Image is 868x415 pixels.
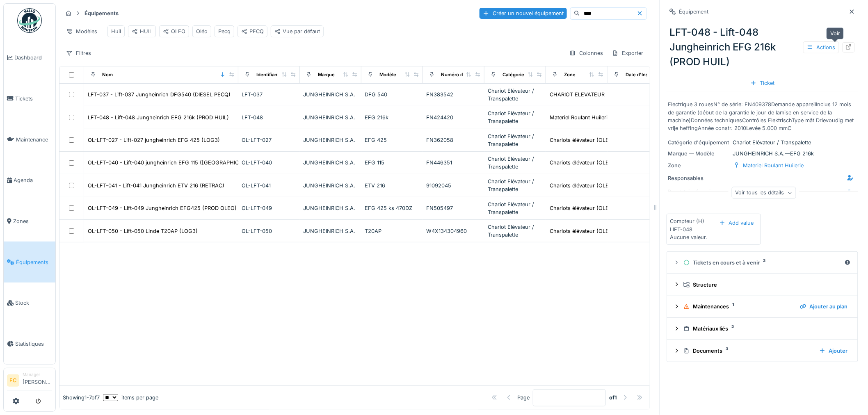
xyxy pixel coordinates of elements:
div: Chariots élévateur (OLEO) [550,227,615,235]
div: Maintenances [683,303,793,310]
div: Marque [318,71,335,78]
div: Huil [111,27,121,35]
div: Chariots élévateur (OLEO) [550,136,615,144]
div: FN383542 [426,91,481,98]
div: OL-LFT-040 [242,159,297,166]
a: Dashboard [4,37,55,78]
div: PECQ [241,27,264,35]
div: Zone [668,162,730,169]
a: Statistiques [4,324,55,365]
div: JUNGHEINRICH S.A. [303,204,358,212]
div: OL-LFT-050 [242,227,297,235]
div: ETV 216 [365,182,420,189]
div: FN424420 [426,114,481,121]
div: Chariot Elévateur / Transpalette [488,223,543,239]
div: Tickets en cours et à venir [683,259,841,267]
div: Catégories d'équipement [503,71,560,78]
div: Chariots élévateur (OLEO) [550,159,615,166]
div: Chariot Elévateur / Transpalette [668,139,857,146]
li: [PERSON_NAME] [23,372,52,389]
div: EFG 425 [365,136,420,144]
div: Materiel Roulant Huilerie [743,162,804,169]
div: W4X134304960 [426,227,481,235]
summary: Tickets en cours et à venir2 [670,255,854,270]
div: Voir [827,27,844,39]
summary: Maintenances1Ajouter au plan [670,299,854,315]
div: JUNGHEINRICH S.A. [303,91,358,98]
div: OL-LFT-041 - Lift-041 Jungheinrich ETV 216 (RETRAC) [88,182,224,189]
div: Modèles [62,25,101,37]
div: Showing 1 - 7 of 7 [63,394,100,401]
div: T20AP [365,227,420,235]
div: JUNGHEINRICH S.A. — EFG 216k [668,150,857,157]
div: Pecq [218,27,231,35]
div: FN505497 [426,204,481,212]
div: Chariot Elévateur / Transpalette [488,87,543,103]
div: Chariots élévateur (OLEO) [550,182,615,189]
div: Oléo [196,27,208,35]
div: HUIL [132,27,152,35]
a: Stock [4,283,55,324]
div: DFG 540 [365,91,420,98]
div: Identifiant interne [256,71,296,78]
a: Zones [4,201,55,242]
div: OL-LFT-027 [242,136,297,144]
a: Tickets [4,78,55,119]
div: Compteur (H) LIFT-048 [670,217,705,233]
img: Badge_color-CXgf-gQk.svg [17,8,42,33]
span: Dashboard [14,54,52,62]
a: Équipements [4,242,55,283]
div: LFT-037 - Lift-037 Jungheinrich DFG540 (DIESEL PECQ) [88,91,231,98]
div: Ticket [747,78,778,89]
div: FN446351 [426,159,481,166]
div: Chariot Elévateur / Transpalette [488,201,543,216]
div: OL-LFT-049 - Lift-049 Jungheinrich EFG425 (PROD OLEO) [88,204,237,212]
div: Chariot Elévateur / Transpalette [488,132,543,148]
span: Maintenance [16,136,52,144]
a: Maintenance [4,119,55,160]
div: JUNGHEINRICH S.A. [303,114,358,121]
div: Créer un nouvel équipement [480,8,567,19]
div: LFT-048 [242,114,297,121]
div: Ajouter au plan [797,301,851,312]
div: LFT-048 - Lift-048 Jungheinrich EFG 216k (PROD HUIL) [88,114,229,121]
div: Electrique 3 rouesN° de série: FN409378Demande appareilInclus 12 mois de garantie (début de la ga... [668,100,857,132]
div: Chariots élévateur (OLEO) [550,204,615,212]
div: Voir tous les détails [732,187,796,199]
div: Chariot Elévateur / Transpalette [488,155,543,171]
span: Tickets [15,95,52,103]
div: Add value [716,217,757,228]
div: Matériaux liés [683,325,848,333]
div: Manager [23,372,52,378]
div: Materiel Roulant Huilerie [550,114,610,121]
div: Zone [564,71,576,78]
div: Chariot Elévateur / Transpalette [488,178,543,193]
div: Responsables [668,174,730,182]
span: Stock [15,299,52,307]
div: EFG 425 ks 470DZ [365,204,420,212]
div: OL-LFT-050 - Lift-050 Linde T20AP (LOG3) [88,227,198,235]
div: LFT-048 - Lift-048 Jungheinrich EFG 216k (PROD HUIL) [667,22,858,73]
div: Page [517,394,530,401]
div: Ajouter [816,345,851,356]
div: OLEO [163,27,185,35]
div: FN362058 [426,136,481,144]
div: JUNGHEINRICH S.A. [303,159,358,166]
div: LFT-037 [242,91,297,98]
div: Marque — Modèle [668,150,730,157]
div: Actions [803,41,839,53]
summary: Structure [670,277,854,292]
span: Zones [13,217,52,225]
div: Exporter [608,47,647,59]
span: Agenda [14,176,52,184]
div: Filtres [62,47,95,59]
li: FC [7,374,19,387]
div: Aucune valeur. [670,233,708,241]
div: Nom [102,71,113,78]
div: Structure [683,281,848,289]
summary: Matériaux liés2 [670,321,854,336]
div: Numéro de Série [441,71,479,78]
strong: of 1 [609,394,617,401]
div: OL-LFT-040 - Lift-040 jungheinrich EFG 115 ([GEOGRAPHIC_DATA]) [88,159,258,166]
summary: Documents3Ajouter [670,343,854,358]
